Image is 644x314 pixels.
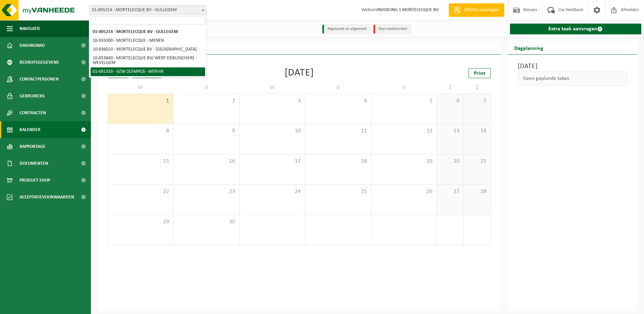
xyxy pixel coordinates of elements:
[285,68,314,78] div: [DATE]
[111,158,170,165] span: 15
[111,218,170,226] span: 29
[305,82,371,94] td: D
[243,158,301,165] span: 17
[20,54,59,71] span: Bedrijfsgegevens
[518,71,627,86] div: Geen geplande taken
[243,97,301,105] span: 3
[508,41,550,54] h2: Dagplanning
[20,189,74,206] span: Acceptatievoorwaarden
[20,104,46,121] span: Contracten
[91,67,205,76] li: 01-091333 - VZW OLYMPOS - WERVIK
[467,188,487,195] span: 28
[239,82,305,94] td: W
[243,127,301,135] span: 10
[462,7,501,13] span: Offerte aanvragen
[89,5,206,15] span: 01-005214 - MORTELECQUE BV - GULLEGEM
[108,82,173,94] td: M
[440,158,460,165] span: 20
[375,97,433,105] span: 5
[20,121,40,138] span: Kalender
[371,82,437,94] td: V
[374,25,411,34] li: Non-conformiteit
[20,20,40,37] span: Navigatie
[464,82,491,94] td: Z
[111,127,170,135] span: 8
[309,127,367,135] span: 11
[20,172,50,189] span: Product Shop
[375,188,433,195] span: 26
[177,188,235,195] span: 23
[467,158,487,165] span: 21
[91,54,205,67] li: 10-853840 - MORTELECQUE BV/ WERF DEBUSSCHERE - WEVELGEM
[111,188,170,195] span: 22
[132,68,162,78] div: Vandaag
[375,127,433,135] span: 12
[467,127,487,135] span: 14
[20,88,45,104] span: Gebruikers
[177,127,235,135] span: 9
[309,188,367,195] span: 25
[91,36,205,45] li: 10-933300 - MORTELECQUE - MENEN
[449,3,504,17] a: Offerte aanvragen
[437,82,464,94] td: Z
[440,188,460,195] span: 27
[322,25,370,34] li: Afgewerkt en afgemeld
[309,158,367,165] span: 18
[375,158,433,165] span: 19
[20,138,45,155] span: Rapportage
[20,71,59,88] span: Contactpersonen
[469,68,491,78] a: Print
[518,61,627,71] h3: [DATE]
[89,5,207,15] span: 01-005214 - MORTELECQUE BV - GULLEGEM
[243,188,301,195] span: 24
[510,24,642,34] a: Extra taak aanvragen
[309,97,367,105] span: 4
[177,158,235,165] span: 16
[173,82,239,94] td: D
[177,218,235,226] span: 30
[20,37,45,54] span: Dashboard
[177,97,235,105] span: 2
[91,28,205,36] li: 01-005214 - MORTELECQUE BV - GULLEGEM
[440,97,460,105] span: 6
[474,71,485,76] span: Print
[111,97,170,105] span: 1
[377,7,439,12] strong: INVOICING 1 MORTELECQUE BV
[467,97,487,105] span: 7
[91,45,205,54] li: 10-836010 - MORTELECQUE BV - [GEOGRAPHIC_DATA]
[440,127,460,135] span: 13
[20,155,48,172] span: Documenten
